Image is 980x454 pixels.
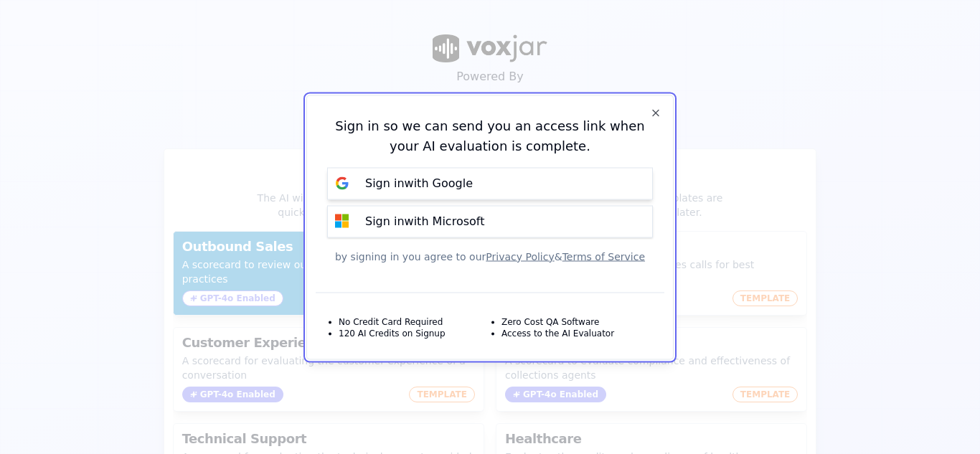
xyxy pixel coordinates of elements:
[328,169,357,198] img: google Sign in button
[562,249,645,263] button: Terms of Service
[339,327,446,339] li: 120 AI Credits on Signup
[365,213,484,230] p: Sign in with Microsoft
[327,167,653,199] button: Sign inwith Google
[327,249,653,263] div: by signing in you agree to our &
[365,175,473,192] p: Sign in with Google
[327,205,653,237] button: Sign inwith Microsoft
[328,207,357,236] img: microsoft Sign in button
[339,316,443,327] li: No Credit Card Required
[486,249,554,263] button: Privacy Policy
[501,316,599,327] li: Zero Cost QA Software
[501,327,614,339] li: Access to the AI Evaluator
[327,115,653,156] div: Sign in so we can send you an access link when your AI evaluation is complete.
